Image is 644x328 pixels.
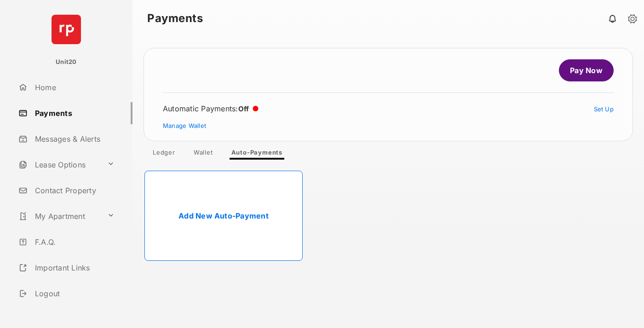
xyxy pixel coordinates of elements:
[15,154,103,176] a: Lease Options
[15,128,132,150] a: Messages & Alerts
[594,105,614,113] a: Set Up
[238,104,249,113] span: Off
[15,205,103,227] a: My Apartment
[15,76,132,98] a: Home
[163,122,206,129] a: Manage Wallet
[144,171,303,261] a: Add New Auto-Payment
[15,231,132,253] a: F.A.Q.
[186,149,220,160] a: Wallet
[145,149,183,160] a: Ledger
[15,102,132,124] a: Payments
[15,257,118,279] a: Important Links
[15,282,132,305] a: Logout
[15,179,132,201] a: Contact Property
[52,15,81,44] img: svg+xml;base64,PHN2ZyB4bWxucz0iaHR0cDovL3d3dy53My5vcmcvMjAwMC9zdmciIHdpZHRoPSI2NCIgaGVpZ2h0PSI2NC...
[163,104,259,113] div: Automatic Payments :
[56,58,77,67] p: Unit20
[147,13,203,24] strong: Payments
[224,149,290,160] a: Auto-Payments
